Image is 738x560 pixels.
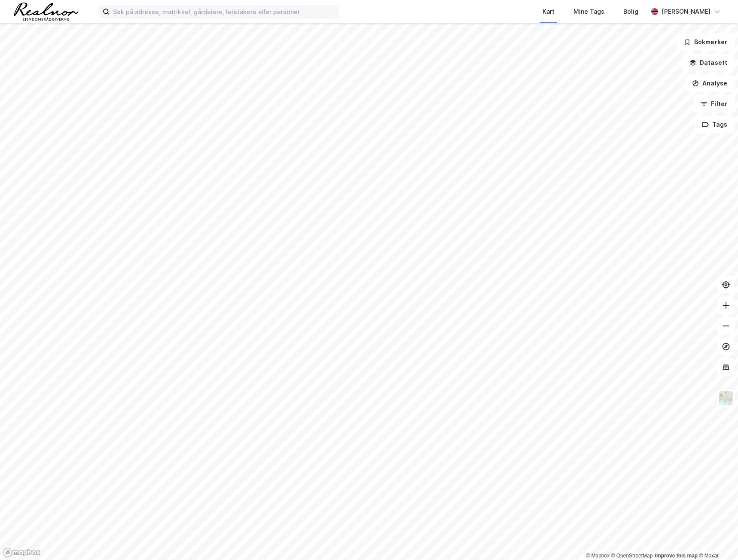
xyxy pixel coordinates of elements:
[573,6,604,17] div: Mine Tags
[14,3,78,21] img: realnor-logo.934646d98de889bb5806.png
[695,519,738,560] iframe: Chat Widget
[543,6,555,17] div: Kart
[623,6,638,17] div: Bolig
[695,519,738,560] div: Kontrollprogram for chat
[662,6,711,17] div: [PERSON_NAME]
[110,5,339,18] input: Søk på adresse, matrikkel, gårdeiere, leietakere eller personer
